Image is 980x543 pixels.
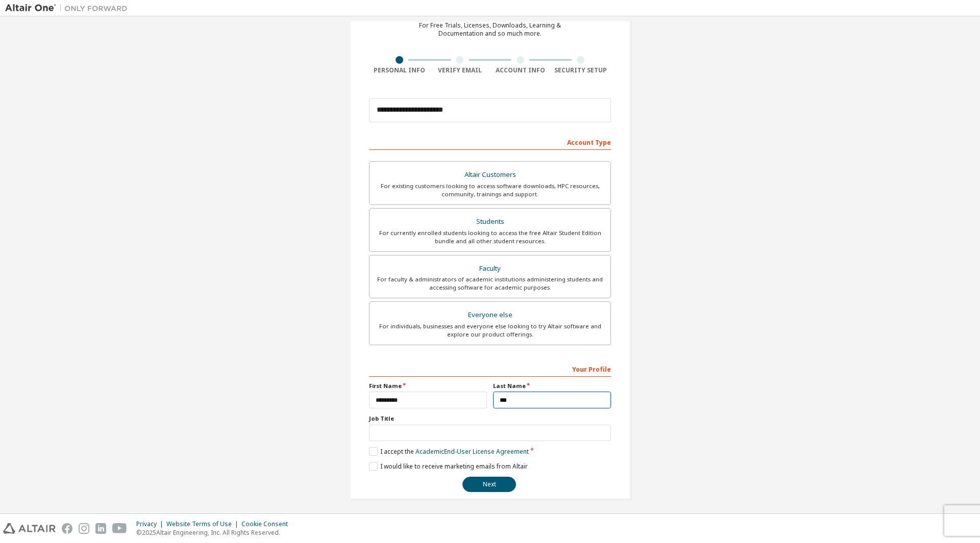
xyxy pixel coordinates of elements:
div: Students [376,215,604,229]
div: Account Type [369,134,611,150]
img: altair_logo.svg [3,523,56,534]
div: Account Info [490,66,551,74]
div: Personal Info [369,66,430,74]
img: facebook.svg [62,523,72,534]
div: Privacy [136,520,166,528]
label: Last Name [493,382,611,390]
div: Altair Customers [376,168,604,182]
div: Everyone else [376,308,604,322]
div: For individuals, businesses and everyone else looking to try Altair software and explore our prod... [376,322,604,339]
div: Faculty [376,262,604,276]
img: linkedin.svg [95,523,106,534]
div: Security Setup [551,66,611,74]
a: Academic End-User License Agreement [415,447,529,456]
label: I would like to receive marketing emails from Altair [369,462,528,471]
div: Your Profile [369,360,611,377]
div: For faculty & administrators of academic institutions administering students and accessing softwa... [376,275,604,292]
p: © 2025 Altair Engineering, Inc. All Rights Reserved. [136,528,294,537]
button: Next [462,477,516,492]
div: For Free Trials, Licenses, Downloads, Learning & Documentation and so much more. [419,21,561,38]
div: Cookie Consent [241,520,294,528]
div: Verify Email [430,66,491,74]
label: I accept the [369,447,529,456]
label: First Name [369,382,487,390]
div: For existing customers looking to access software downloads, HPC resources, community, trainings ... [376,182,604,198]
img: youtube.svg [112,523,127,534]
div: For currently enrolled students looking to access the free Altair Student Edition bundle and all ... [376,229,604,245]
div: Website Terms of Use [166,520,241,528]
img: Altair One [5,3,133,13]
label: Job Title [369,415,611,423]
img: instagram.svg [79,523,89,534]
